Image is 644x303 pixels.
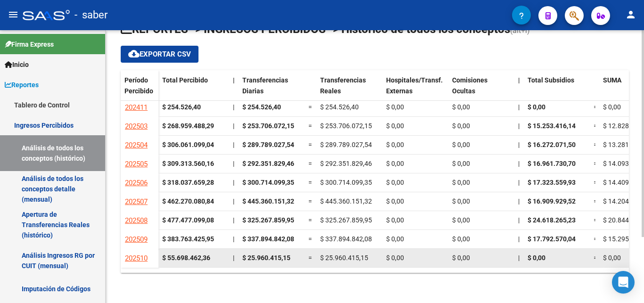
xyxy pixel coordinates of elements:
span: $ 0,00 [452,103,470,111]
span: 202507 [125,197,148,206]
span: = [308,103,312,111]
span: $ 0,00 [452,197,470,205]
span: $ 337.894.842,08 [242,235,294,243]
strong: $ 383.763.425,95 [162,235,214,243]
span: = [308,235,312,243]
span: | [233,76,235,84]
strong: $ 55.698.462,36 [162,254,210,262]
span: $ 0,00 [386,235,404,243]
button: Exportar CSV [121,46,198,63]
span: Transferencias Diarias [242,76,288,95]
span: $ 16.961.730,70 [528,160,576,167]
span: $ 325.267.859,95 [242,216,294,224]
span: = [308,122,312,130]
span: 202510 [125,254,148,262]
span: $ 0,00 [452,141,470,148]
span: = [594,160,597,167]
span: $ 15.253.416,14 [528,122,576,130]
span: = [594,197,597,205]
span: $ 254.526,40 [320,103,359,111]
strong: $ 462.270.080,84 [162,197,214,205]
span: Hospitales/Transf. Externas [386,76,443,95]
span: Transferencias Reales [320,76,366,95]
span: Inicio [5,59,29,70]
span: $ 16.272.071,50 [528,141,576,148]
datatable-header-cell: Total Percibido [158,70,229,110]
span: = [308,160,312,167]
span: | [518,216,520,224]
datatable-header-cell: Total Subsidios [524,70,590,110]
span: $ 0,00 [452,122,470,130]
span: | [233,235,234,243]
span: 202504 [125,141,148,149]
span: | [518,179,520,186]
span: $ 0,00 [386,160,404,167]
span: = [308,254,312,262]
span: Total Subsidios [528,76,574,84]
span: $ 445.360.151,32 [320,197,372,205]
span: $ 289.789.027,54 [242,141,294,148]
strong: $ 318.037.659,28 [162,179,214,186]
span: | [518,122,520,130]
span: $ 292.351.829,46 [320,160,372,167]
span: = [594,103,597,111]
span: | [518,141,520,148]
datatable-header-cell: Comisiones Ocultas [448,70,514,110]
span: Comisiones Ocultas [452,76,487,95]
span: | [233,122,234,130]
span: 202411 [125,103,148,112]
span: $ 0,00 [452,254,470,262]
span: $ 0,00 [386,179,404,186]
span: Exportar CSV [128,50,191,58]
span: $ 0,00 [386,254,404,262]
span: = [594,216,597,224]
span: | [233,160,234,167]
span: = [594,254,597,262]
mat-icon: cloud_download [128,48,140,59]
mat-icon: person [625,9,636,20]
span: $ 17.323.559,93 [528,179,576,186]
span: | [233,103,234,111]
span: $ 253.706.072,15 [242,122,294,130]
span: $ 0,00 [603,103,621,111]
span: = [594,122,597,130]
mat-icon: menu [8,9,19,20]
span: | [518,160,520,167]
span: = [594,141,597,148]
span: (alt+i) [510,26,530,35]
datatable-header-cell: Período Percibido [121,70,158,110]
span: $ 0,00 [603,254,621,262]
span: 202503 [125,122,148,131]
span: $ 0,00 [386,141,404,148]
span: | [233,254,234,262]
span: = [308,179,312,186]
span: $ 0,00 [528,103,545,111]
span: $ 0,00 [386,216,404,224]
strong: $ 309.313.560,16 [162,160,214,167]
span: $ 300.714.099,35 [242,179,294,186]
span: $ 0,00 [386,197,404,205]
span: $ 300.714.099,35 [320,179,372,186]
span: | [233,197,234,205]
span: $ 0,00 [528,254,545,262]
span: Firma Express [5,39,54,49]
span: $ 0,00 [452,179,470,186]
span: $ 25.960.415,15 [320,254,368,262]
span: | [518,76,520,84]
span: 202509 [125,235,148,244]
strong: $ 254.526,40 [162,103,201,111]
div: Open Intercom Messenger [612,271,635,294]
span: $ 0,00 [386,103,404,111]
span: | [518,254,520,262]
span: $ 0,00 [452,216,470,224]
span: $ 16.909.929,52 [528,197,576,205]
span: 202508 [125,216,148,225]
span: $ 0,00 [452,160,470,167]
span: | [233,141,234,148]
span: | [518,235,520,243]
span: $ 17.792.570,04 [528,235,576,243]
datatable-header-cell: Transferencias Reales [316,70,382,110]
span: - saber [74,5,107,25]
span: = [308,141,312,148]
span: $ 445.360.151,32 [242,197,294,205]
